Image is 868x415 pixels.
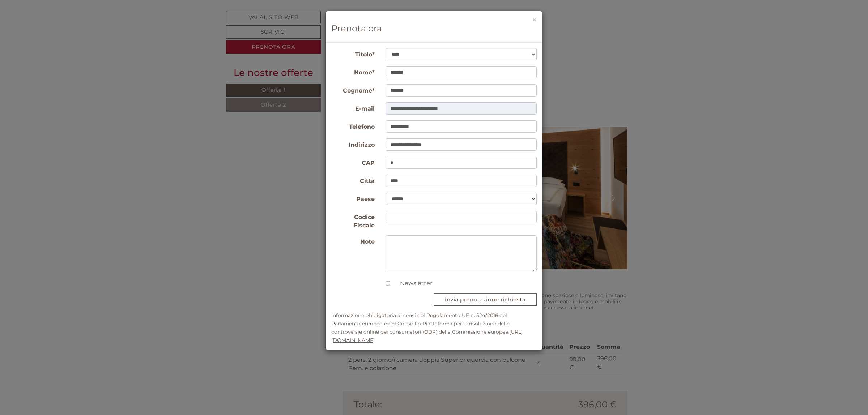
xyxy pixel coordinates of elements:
label: Cognome* [326,84,380,95]
a: [URL][DOMAIN_NAME] [331,329,523,343]
label: Città [326,175,380,185]
label: E-mail [326,102,380,113]
button: invia prenotazione richiesta [434,293,537,306]
label: Indirizzo [326,138,380,149]
div: lunedì [127,5,158,18]
label: Codice Fiscale [326,211,380,230]
h3: Prenota ora [331,24,537,33]
label: Telefono [326,120,380,131]
div: [GEOGRAPHIC_DATA] [11,21,121,27]
label: CAP [326,157,380,167]
div: Buon giorno, come possiamo aiutarla? [5,20,125,42]
small: Informazione obbligatoria ai sensi del Regolamento UE n. 524/2016 del Parlamento europeo e del Co... [331,312,523,343]
label: Titolo* [326,48,380,59]
label: Nome* [326,66,380,77]
small: 07:16 [11,35,121,40]
label: Note [326,235,380,246]
button: Invia [246,190,285,204]
label: Newsletter [393,279,432,288]
button: × [532,16,537,23]
label: Paese [326,193,380,204]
